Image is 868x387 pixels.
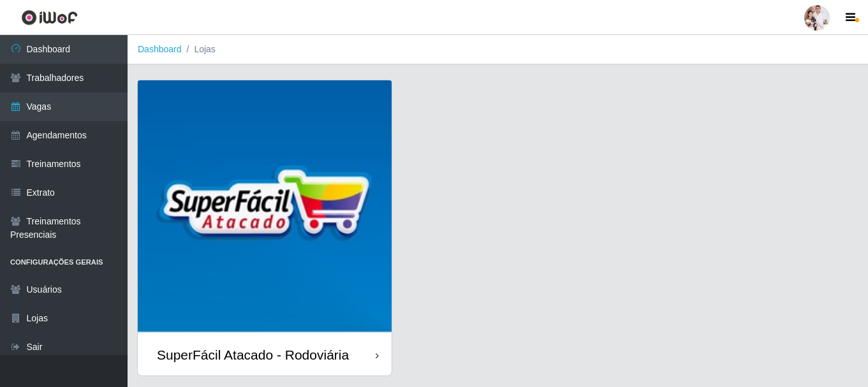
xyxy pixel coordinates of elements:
[138,80,392,334] img: cardImg
[128,35,868,64] nav: breadcrumb
[21,10,78,26] img: CoreUI Logo
[182,43,216,56] li: Lojas
[138,44,182,54] a: Dashboard
[138,80,392,376] a: SuperFácil Atacado - Rodoviária
[157,347,349,363] div: SuperFácil Atacado - Rodoviária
